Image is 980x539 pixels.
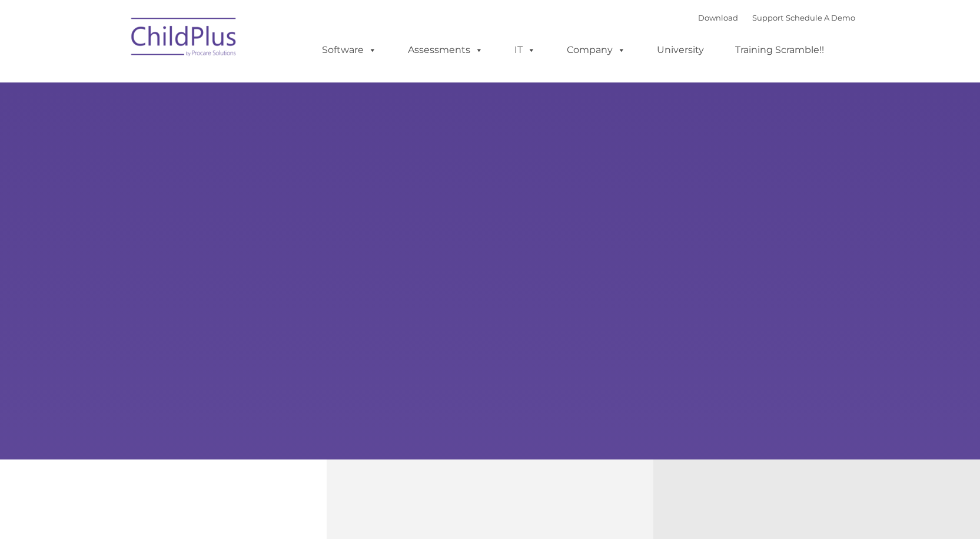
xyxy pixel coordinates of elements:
[698,13,738,22] a: Download
[125,9,243,68] img: ChildPlus by Procare Solutions
[396,38,495,62] a: Assessments
[310,38,388,62] a: Software
[723,38,836,62] a: Training Scramble!!
[645,38,716,62] a: University
[786,13,855,22] a: Schedule A Demo
[503,38,547,62] a: IT
[698,13,855,22] font: |
[752,13,783,22] a: Support
[555,38,637,62] a: Company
